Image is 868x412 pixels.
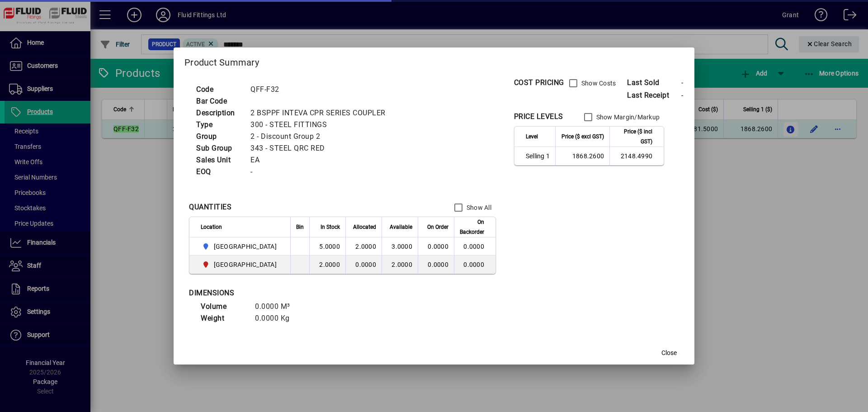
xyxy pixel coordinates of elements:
td: Description [192,107,246,119]
td: Sales Unit [192,154,246,166]
td: 1868.2600 [555,147,609,165]
td: Weight [196,313,250,324]
span: Price ($ incl GST) [615,127,652,147]
td: 2.0000 [382,256,418,274]
td: 2.0000 [309,256,345,274]
td: 343 - STEEL QRC RED [246,142,396,154]
td: 0.0000 [454,237,495,256]
label: Show Costs [580,79,616,88]
td: 0.0000 [345,256,382,274]
td: QFF-F32 [246,84,396,95]
span: Bin [296,222,304,232]
div: PRICE LEVELS [514,111,563,122]
span: AUCKLAND [201,241,280,252]
td: EOQ [192,166,246,178]
button: Close [655,345,684,361]
label: Show All [465,203,491,212]
span: Close [661,348,677,358]
td: 2 BSPPF INTEVA CPR SERIES COUPLER [246,107,396,119]
span: Allocated [353,222,376,232]
span: [GEOGRAPHIC_DATA] [214,242,277,251]
span: - [681,91,684,99]
td: Volume [196,301,250,313]
div: DIMENSIONS [189,288,415,298]
td: 3.0000 [382,237,418,256]
span: On Order [427,222,448,232]
span: Last Receipt [627,90,681,101]
td: 300 - STEEL FITTINGS [246,119,396,131]
span: Available [390,222,412,232]
td: Code [192,84,246,95]
span: Selling 1 [526,152,550,161]
h2: Product Summary [174,47,694,74]
span: [GEOGRAPHIC_DATA] [214,260,277,269]
span: On Backorder [460,217,484,237]
span: Price ($ excl GST) [561,132,604,142]
div: QUANTITIES [189,202,231,213]
span: Last Sold [627,77,681,88]
span: - [681,78,684,87]
span: Level [526,132,538,142]
span: In Stock [321,222,340,232]
td: 0.0000 Kg [250,313,305,324]
td: Bar Code [192,95,246,107]
span: CHRISTCHURCH [201,259,280,270]
td: 2.0000 [345,237,382,256]
td: 5.0000 [309,237,345,256]
td: Type [192,119,246,131]
td: - [246,166,396,178]
td: EA [246,154,396,166]
label: Show Margin/Markup [594,113,660,122]
span: Location [201,222,222,232]
td: 0.0000 M³ [250,301,305,313]
span: 0.0000 [428,243,448,250]
td: 0.0000 [454,256,495,274]
td: 2148.4990 [609,147,664,165]
td: 2 - Discount Group 2 [246,131,396,142]
span: 0.0000 [428,261,448,268]
td: Group [192,131,246,142]
td: Sub Group [192,142,246,154]
div: COST PRICING [514,77,564,88]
